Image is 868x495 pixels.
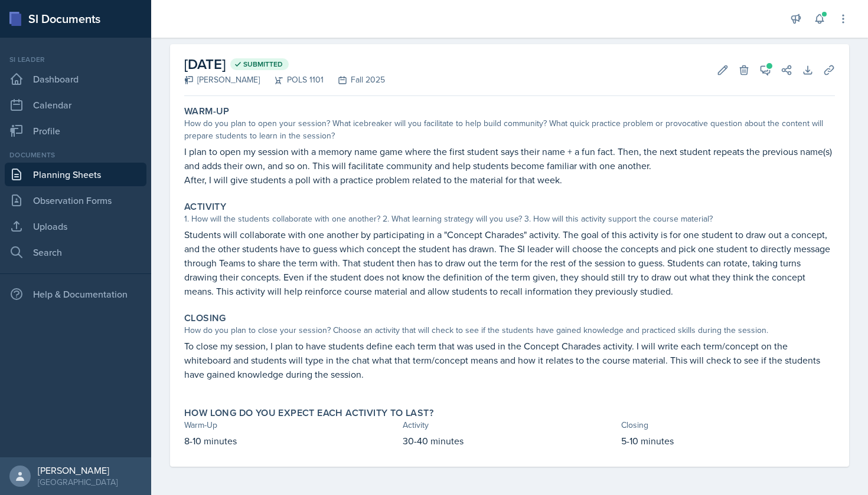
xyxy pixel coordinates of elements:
[5,67,146,91] a: Dashboard
[5,240,146,264] a: Search
[184,144,835,173] p: I plan to open my session with a memory name game where the first student says their name + a fun...
[5,54,146,65] div: Si leader
[5,163,146,186] a: Planning Sheets
[184,339,835,381] p: To close my session, I plan to have students define each term that was used in the Concept Charad...
[184,324,835,336] div: How do you plan to close your session? Choose an activity that will check to see if the students ...
[184,105,230,117] label: Warm-Up
[184,407,433,419] label: How long do you expect each activity to last?
[403,419,616,431] div: Activity
[184,227,835,298] p: Students will collaborate with one another by participating in a "Concept Charades" activity. The...
[184,434,398,448] p: 8-10 minutes
[621,419,835,431] div: Closing
[260,74,324,86] div: POLS 1101
[184,213,835,225] div: 1. How will the students collaborate with one another? 2. What learning strategy will you use? 3....
[184,419,398,431] div: Warm-Up
[5,282,146,306] div: Help & Documentation
[243,60,283,69] span: Submitted
[5,150,146,160] div: Documents
[38,476,118,488] div: [GEOGRAPHIC_DATA]
[5,189,146,212] a: Observation Forms
[324,74,385,86] div: Fall 2025
[5,93,146,117] a: Calendar
[184,117,835,142] div: How do you plan to open your session? What icebreaker will you facilitate to help build community...
[184,74,260,86] div: [PERSON_NAME]
[403,434,616,448] p: 30-40 minutes
[184,54,385,75] h2: [DATE]
[38,464,118,476] div: [PERSON_NAME]
[621,434,835,448] p: 5-10 minutes
[184,201,226,213] label: Activity
[5,214,146,238] a: Uploads
[184,312,226,324] label: Closing
[5,119,146,143] a: Profile
[184,173,835,187] p: After, I will give students a poll with a practice problem related to the material for that week.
